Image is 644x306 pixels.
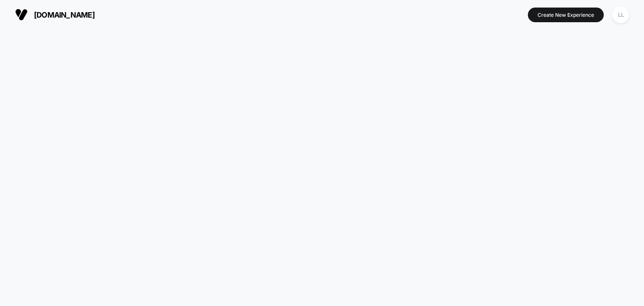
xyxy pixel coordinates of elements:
[610,6,631,23] button: LL
[15,8,28,21] img: Visually logo
[13,8,97,21] button: [DOMAIN_NAME]
[613,7,629,23] div: LL
[34,10,95,19] span: [DOMAIN_NAME]
[528,8,604,22] button: Create New Experience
